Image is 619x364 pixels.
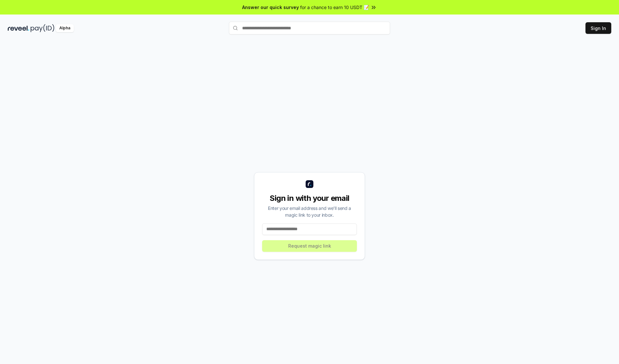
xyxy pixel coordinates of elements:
span: Answer our quick survey [242,4,299,11]
div: Alpha [56,24,74,32]
button: Sign In [585,22,611,34]
img: reveel_dark [8,24,29,32]
img: logo_small [306,180,313,188]
span: for a chance to earn 10 USDT 📝 [300,4,369,11]
div: Sign in with your email [262,193,357,203]
div: Enter your email address and we’ll send a magic link to your inbox. [262,205,357,218]
img: pay_id [31,24,54,32]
